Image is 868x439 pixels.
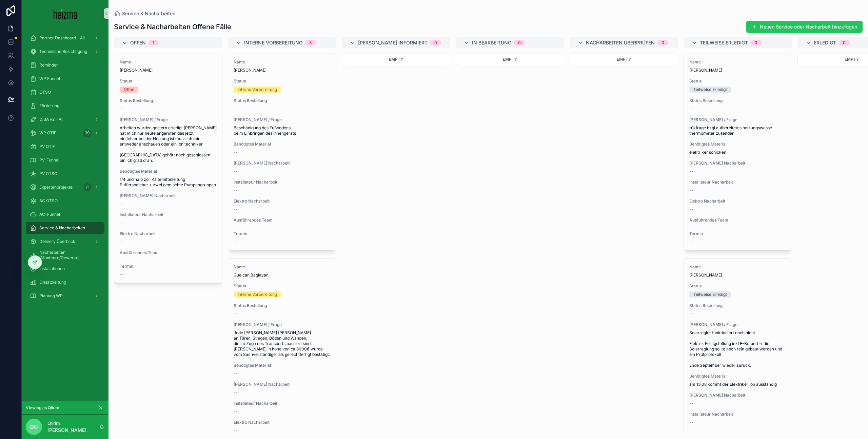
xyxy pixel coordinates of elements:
span: [PERSON_NAME] / Frage [120,117,217,122]
span: Elektro Nacharbeit [234,198,331,204]
span: Status [689,78,786,84]
span: Guelcan Baglayan [234,272,331,278]
span: Empty [617,57,631,62]
span: -- [234,371,238,376]
span: Nacharbeiten (Monteure/Gewerke) [39,250,98,261]
a: Partner Dashboard - All [26,32,104,44]
a: Planung WP [26,290,104,302]
span: Name [234,264,331,270]
a: Delivery Überblick [26,235,104,248]
span: Termin [689,231,786,236]
span: Delivery Überblick [39,239,75,244]
a: PV OTSO [26,168,104,180]
span: Installateur Nacharbeit [689,179,786,185]
span: Installateur Nacharbeit [120,212,217,217]
img: App logo [54,8,77,19]
span: [PERSON_NAME] Nacharbeit [689,160,786,166]
span: [PERSON_NAME] Nacharbeit [120,193,217,198]
span: DiBA v2 - All [39,117,63,122]
span: Installateur Nacharbeit [234,179,331,185]
span: -- [689,401,693,406]
a: Einsatzleitung [26,276,104,288]
span: [PERSON_NAME] / Frage [234,322,331,327]
span: [PERSON_NAME] Nacharbeit [689,393,786,398]
span: -- [120,239,124,245]
button: Neuen Service oder Nacharbeit hinzufügen [746,21,863,33]
span: PV OTSO [39,171,57,176]
span: Beschädigung des Fußbodens beim Einbringen des Innengeräts [234,125,331,136]
span: -- [689,106,693,112]
span: Viewing as Qlirim [26,405,59,411]
span: Interne Vorbereitung [244,39,302,46]
span: AC-Funnel [39,212,60,217]
span: Jede [PERSON_NAME] [PERSON_NAME] an Türen, Stiegen, Böden und Wänden, die im Zuge des Transports ... [234,330,331,357]
span: [PERSON_NAME] [234,68,331,73]
span: -- [234,106,238,112]
span: Service & Nacharbeiten [122,10,175,17]
span: -- [234,311,238,317]
div: scrollable content [22,27,108,311]
span: -- [689,207,693,212]
span: Name [689,264,786,270]
div: 0 [843,40,846,45]
a: Name[PERSON_NAME]StatusTeilweise ErledigtStatus Bestellung--[PERSON_NAME] / Fragerükfrage bzgl au... [684,54,792,250]
span: Name [689,59,786,65]
a: WP OTIF39 [26,127,104,139]
span: -- [120,272,124,277]
span: Empty [503,57,517,62]
span: QG [30,423,38,431]
span: Installateur Nacharbeit [689,412,786,417]
span: -- [689,188,693,193]
a: OTSO [26,86,104,98]
span: -- [234,207,238,212]
span: -- [120,106,124,112]
span: -- [120,201,124,207]
span: [PERSON_NAME] [120,68,217,73]
span: -- [234,428,238,433]
div: Interne Vorbereitung [238,291,277,298]
span: -- [234,409,238,414]
a: Nacharbeiten (Monteure/Gewerke) [26,249,104,261]
span: Ausführendes Team [689,217,786,223]
a: Förderung [26,100,104,112]
span: Erledigt [814,39,836,46]
span: elektriker schicken [689,150,786,155]
span: -- [234,188,238,193]
span: Benötigtes Material [120,169,217,174]
span: am 13.08 kommt der Elektriker ibn ausständig [689,382,786,387]
span: Empty [845,57,859,62]
span: Reminder [39,62,58,68]
span: Status Bestellung [234,98,331,103]
span: Benötigtes Material [234,363,331,368]
span: Förderung [39,103,59,109]
span: Status Bestellung [689,303,786,308]
span: Status [234,283,331,289]
span: [PERSON_NAME] [689,272,786,278]
span: Empty [389,57,403,62]
div: 39 [83,129,92,137]
div: Interne Vorbereitung [238,87,277,93]
div: 1 [153,40,154,45]
span: Benötigtes Material [234,141,331,147]
span: Einsatzleitung [39,280,66,285]
span: Termin [234,231,331,236]
span: Installationen [39,266,65,271]
div: 71 [83,183,92,191]
span: -- [234,390,238,395]
div: 0 [518,40,521,45]
span: -- [689,169,693,174]
span: [PERSON_NAME] Informiert [358,39,428,46]
span: [PERSON_NAME] [689,68,786,73]
span: -- [120,220,124,226]
span: [PERSON_NAME] / Frage [234,117,331,122]
span: Ausführendes Team [120,250,217,255]
span: Status Bestellung [689,98,786,103]
a: AC-Funnel [26,208,104,221]
span: Ausführendes Team [234,217,331,223]
div: Teilweise Erledigt [693,291,727,298]
a: Name[PERSON_NAME]StatusInterne VorbereitungStatus Bestellung--[PERSON_NAME] / FrageBeschädigung d... [228,54,336,250]
span: Technische Besichtigung [39,49,87,54]
span: Solarregler funktioniert noch nicht Elektrik Fertigstellung inkl E-Befund -> die Solarreglung sol... [689,330,786,368]
span: -- [234,150,238,155]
